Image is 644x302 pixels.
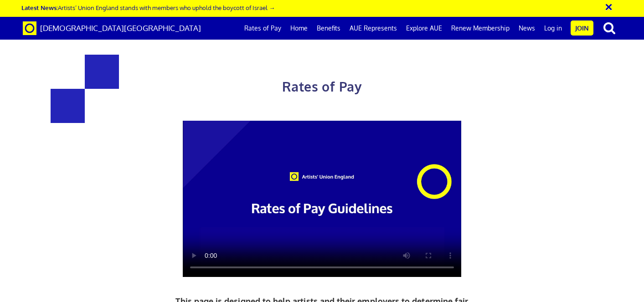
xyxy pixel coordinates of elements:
a: AUE Represents [345,17,402,40]
a: Benefits [312,17,345,40]
a: Explore AUE [402,17,447,40]
a: Log in [540,17,567,40]
span: [DEMOGRAPHIC_DATA][GEOGRAPHIC_DATA] [40,23,201,33]
a: Brand [DEMOGRAPHIC_DATA][GEOGRAPHIC_DATA] [16,17,208,40]
a: Renew Membership [447,17,514,40]
a: Home [286,17,312,40]
a: Rates of Pay [240,17,286,40]
a: Latest News:Artists’ Union England stands with members who uphold the boycott of Israel → [21,4,275,11]
a: News [514,17,540,40]
a: Join [571,20,593,36]
strong: Latest News: [21,4,58,11]
button: search [595,18,623,37]
span: Rates of Pay [282,78,362,95]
